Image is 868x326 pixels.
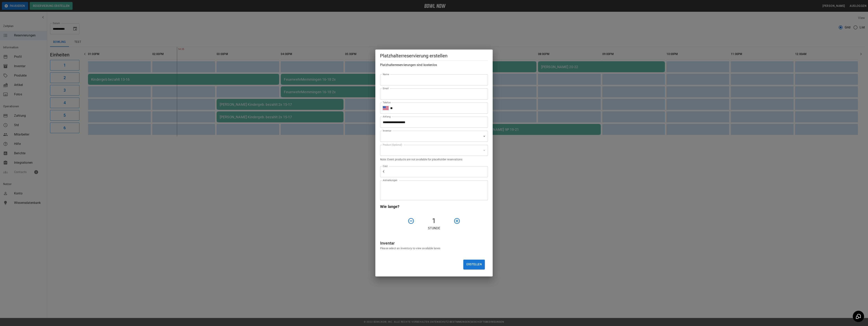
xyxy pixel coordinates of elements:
[380,53,488,59] h5: Platzhalterreservierung erstellen
[383,105,389,111] button: Select country
[380,203,488,210] h6: Wie lange?
[380,62,488,68] h6: Platzhalterreservierungen sind kostenlos
[380,226,488,231] p: Stunde
[463,260,485,269] button: Erstellen
[380,157,488,161] p: Note: Event products are not available for placeholder reservations
[416,217,452,225] h4: 1
[380,240,488,246] h6: Inventar
[383,101,391,104] label: Telefon
[383,169,385,174] p: €
[380,117,485,128] input: Choose date, selected date is Sep 26, 2025
[380,145,488,156] div: ​
[380,246,488,250] p: Please select an inventory to view available lanes
[380,131,488,142] div: ​
[383,115,391,118] label: Anfang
